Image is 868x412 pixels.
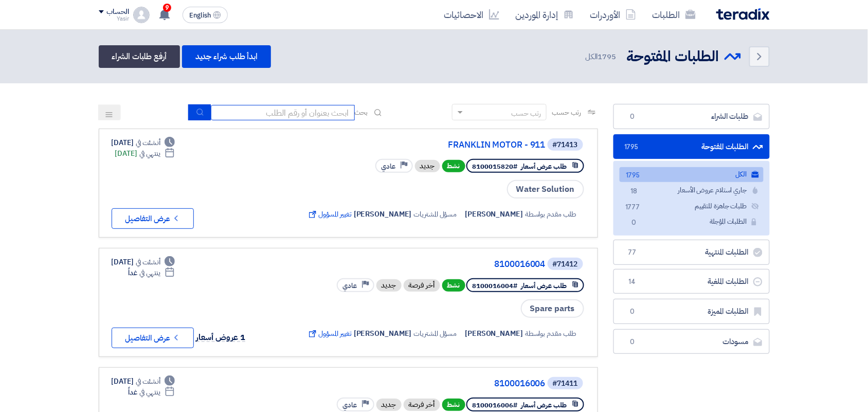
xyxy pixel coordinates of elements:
span: 9 [163,4,171,12]
span: أنشئت في [136,376,160,387]
span: 1777 [628,202,640,213]
span: [PERSON_NAME] [465,209,523,220]
a: 8100016006 [340,379,546,388]
span: 14 [626,277,639,287]
a: طلبات جاهزة للتقييم [620,199,764,214]
div: الحساب [107,8,129,16]
span: مسؤل المشتريات [414,328,457,339]
div: [DATE] [112,376,175,387]
a: مسودات0 [613,329,770,354]
span: 0 [626,112,639,122]
span: #8100015820 [473,162,518,171]
button: English [183,7,228,23]
a: الأوردرات [582,3,644,27]
span: [PERSON_NAME] [465,328,523,339]
div: Yasir [99,16,129,22]
span: طلب عرض أسعار [521,162,567,171]
div: #71411 [553,380,578,387]
span: عادي [382,162,396,171]
span: [PERSON_NAME] [354,328,412,339]
a: FRANKLIN MOTOR - 911 [340,140,546,150]
a: الطلبات المنتهية77 [613,240,770,265]
div: جديد [376,279,402,292]
span: أنشئت في [136,257,160,267]
span: بحث [355,107,368,118]
span: 0 [626,307,639,317]
span: 1 عروض أسعار [196,331,246,344]
span: 0 [626,337,639,347]
span: تغيير المسؤول [307,209,352,220]
span: ينتهي في [139,148,160,159]
span: عادي [343,281,357,291]
div: أخر فرصة [404,399,440,411]
span: الكل [585,51,618,63]
div: [DATE] [112,257,175,267]
span: نشط [442,279,465,292]
a: طلبات الشراء0 [613,104,770,129]
div: #71413 [553,141,578,149]
a: الكل [620,167,764,182]
span: نشط [442,160,465,172]
a: الطلبات [644,3,704,27]
span: Water Solution [507,180,584,199]
span: مسؤل المشتريات [414,209,457,220]
a: الطلبات الملغية14 [613,269,770,294]
button: عرض التفاصيل [112,208,194,229]
span: [PERSON_NAME] [354,209,412,220]
div: [DATE] [115,148,175,159]
a: أرفع طلبات الشراء [99,45,180,68]
span: 1795 [628,170,640,181]
span: طلب عرض أسعار [521,281,567,291]
span: 1795 [626,142,639,152]
span: English [189,12,211,19]
div: [DATE] [112,137,175,148]
a: الطلبات المميزة0 [613,299,770,324]
span: 0 [628,218,640,228]
img: Teradix logo [716,8,770,20]
div: غداً [128,387,175,398]
span: أنشئت في [136,137,160,148]
div: جديد [415,160,440,172]
span: تغيير المسؤول [307,328,352,339]
a: إدارة الموردين [508,3,582,27]
a: الاحصائيات [436,3,508,27]
div: رتب حسب [511,108,541,119]
div: #71412 [553,261,578,268]
span: ينتهي في [139,387,160,398]
span: 77 [626,247,639,258]
span: رتب حسب [552,107,581,118]
div: أخر فرصة [404,279,440,292]
span: ينتهي في [139,267,160,278]
a: الطلبات المؤجلة [620,214,764,229]
span: طلب مقدم بواسطة [525,209,577,220]
span: نشط [442,399,465,411]
a: جاري استلام عروض الأسعار [620,183,764,198]
h2: الطلبات المفتوحة [627,47,719,67]
span: #8100016004 [473,281,518,291]
button: عرض التفاصيل [112,328,194,348]
img: profile_test.png [133,7,150,23]
span: Spare parts [521,299,584,318]
span: 1795 [598,51,617,62]
a: ابدأ طلب شراء جديد [182,45,271,68]
a: الطلبات المفتوحة1795 [613,134,770,159]
span: #8100016006 [473,400,518,410]
span: 18 [628,186,640,197]
div: جديد [376,399,402,411]
span: طلب مقدم بواسطة [525,328,577,339]
span: عادي [343,400,357,410]
a: 8100016004 [340,260,546,269]
span: طلب عرض أسعار [521,400,567,410]
input: ابحث بعنوان أو رقم الطلب [211,105,355,120]
div: غداً [128,267,175,278]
